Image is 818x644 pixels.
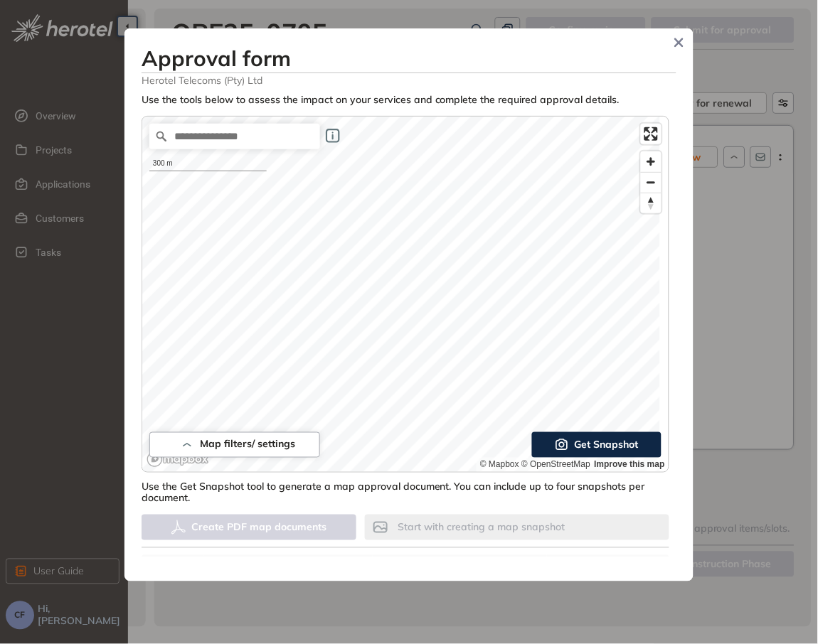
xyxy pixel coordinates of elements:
th: result [547,555,669,583]
button: Reset bearing to north [641,193,662,213]
button: Enter fullscreen [641,124,662,144]
button: Zoom out [641,172,662,193]
th: buffer [373,555,547,583]
div: 300 m [149,156,267,171]
input: Search place... [149,124,320,149]
button: Get Snapshot [532,432,662,458]
canvas: Map [142,117,660,472]
th: actions [260,555,373,583]
th: type [142,555,204,583]
span: Herotel Telecoms (Pty) Ltd [142,73,676,87]
h3: Approval form [142,45,676,71]
a: Mapbox logo [147,451,209,468]
a: OpenStreetMap [521,460,590,470]
div: Use the tools below to assess the impact on your services and complete the required approval deta... [142,94,669,106]
a: Mapbox [480,460,519,470]
th: show [204,555,260,583]
button: Zoom in [641,151,662,172]
span: Map filters/ settings [200,439,295,451]
button: Map filters/ settings [149,432,320,458]
span: Get Snapshot [575,437,639,453]
div: Use the Get Snapshot tool to generate a map approval document. You can include up to four snapsho... [142,473,669,505]
a: Improve this map [595,460,665,470]
button: Close [669,32,690,53]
